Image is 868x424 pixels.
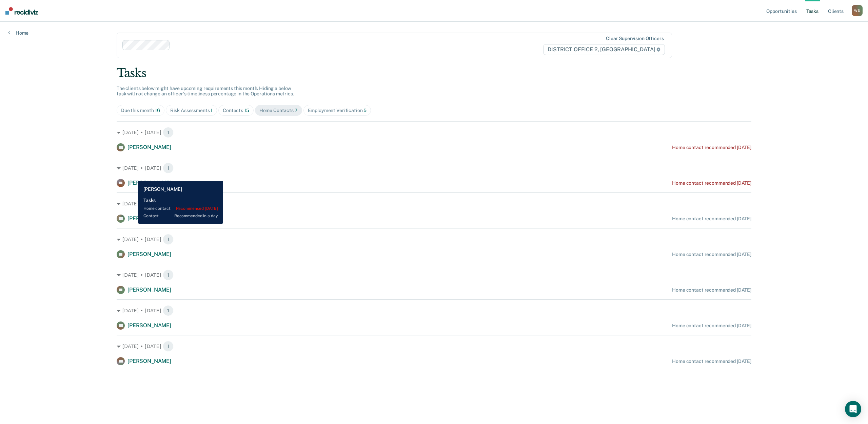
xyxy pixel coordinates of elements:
div: Due this month [121,108,160,113]
span: 1 [163,270,174,280]
div: [DATE] • [DATE] 1 [117,270,751,280]
button: WD [852,5,863,16]
span: DISTRICT OFFICE 2, [GEOGRAPHIC_DATA] [543,44,665,55]
span: [PERSON_NAME] [127,251,171,257]
div: [DATE] • [DATE] 1 [117,198,751,209]
span: [PERSON_NAME] [127,322,171,329]
span: 1 [163,163,174,173]
div: Clear supervision officers [606,36,664,41]
div: Contacts [223,108,249,113]
span: 1 [163,198,174,209]
span: [PERSON_NAME] [127,144,171,150]
a: Home [8,30,28,36]
div: Home contact recommended [DATE] [672,323,751,329]
div: Home contact recommended [DATE] [672,252,751,257]
span: 16 [155,108,160,113]
div: [DATE] • [DATE] 1 [117,305,751,316]
span: 5 [363,108,367,113]
div: Tasks [117,66,751,80]
div: Home contact recommended [DATE] [672,358,751,364]
div: [DATE] • [DATE] 1 [117,127,751,138]
div: W D [852,5,863,16]
img: Recidiviz [5,7,38,15]
div: [DATE] • [DATE] 1 [117,163,751,173]
span: 1 [163,234,174,245]
div: Home contact recommended [DATE] [672,145,751,150]
span: 1 [211,108,213,113]
div: [DATE] • [DATE] 1 [117,234,751,245]
span: The clients below might have upcoming requirements this month. Hiding a below task will not chang... [117,86,294,97]
span: [PERSON_NAME] [127,358,171,364]
span: 15 [244,108,249,113]
div: Employment Verification [308,108,367,113]
div: Home contact recommended [DATE] [672,287,751,293]
span: [PERSON_NAME] [127,180,171,186]
div: Home Contacts [259,108,298,113]
span: 1 [163,305,174,316]
span: 1 [163,341,174,352]
div: Home contact recommended [DATE] [672,180,751,186]
span: [PERSON_NAME] [127,215,171,222]
div: Risk Assessments [170,108,213,113]
span: [PERSON_NAME] [127,287,171,293]
span: 7 [295,108,298,113]
div: [DATE] • [DATE] 1 [117,341,751,352]
div: Open Intercom Messenger [845,401,861,417]
span: 1 [163,127,174,138]
div: Home contact recommended [DATE] [672,216,751,222]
